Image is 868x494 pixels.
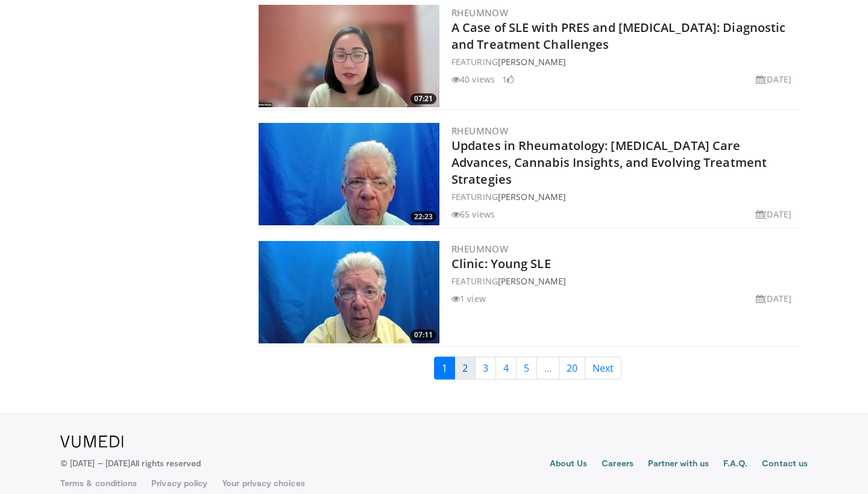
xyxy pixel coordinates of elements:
li: 1 [502,73,514,86]
p: © [DATE] – [DATE] [60,457,201,469]
span: 07:21 [410,93,436,104]
li: [DATE] [756,208,791,220]
a: RheumNow [451,243,508,255]
a: Next [585,357,621,380]
a: Updates in Rheumatology: [MEDICAL_DATA] Care Advances, Cannabis Insights, and Evolving Treatment ... [451,137,767,187]
a: 1 [434,357,455,380]
img: f40ca4c0-8ed9-4319-a3fb-0945f826c9f7.300x170_q85_crop-smart_upscale.jpg [259,241,439,343]
a: A Case of SLE with PRES and [MEDICAL_DATA]: Diagnostic and Treatment Challenges [451,19,785,52]
a: 4 [495,357,517,380]
a: Privacy policy [151,477,207,489]
a: Your privacy choices [222,477,304,489]
div: FEATURING [451,190,796,203]
a: [PERSON_NAME] [498,56,566,67]
nav: Search results pages [256,357,799,380]
a: 07:21 [259,5,439,107]
a: Clinic: Young SLE [451,255,551,272]
div: FEATURING [451,55,796,68]
a: 22:23 [259,123,439,225]
span: 07:11 [410,330,436,340]
span: 22:23 [410,211,436,222]
div: FEATURING [451,275,796,287]
a: RheumNow [451,7,508,19]
img: 084f5a02-bb05-4ae2-8f68-37d5ebd389c4.300x170_q85_crop-smart_upscale.jpg [259,123,439,225]
li: 1 view [451,292,486,305]
a: Contact us [762,457,808,472]
a: F.A.Q. [723,457,747,472]
a: 2 [454,357,476,380]
a: RheumNow [451,125,508,137]
a: [PERSON_NAME] [498,191,566,202]
a: 3 [475,357,496,380]
li: [DATE] [756,292,791,305]
a: 07:11 [259,241,439,343]
li: 40 views [451,73,495,86]
img: VuMedi Logo [60,436,124,448]
a: Terms & conditions [60,477,137,489]
a: [PERSON_NAME] [498,275,566,287]
a: Careers [602,457,634,472]
a: Partner with us [648,457,709,472]
span: All rights reserved [130,458,201,468]
li: [DATE] [756,73,791,86]
a: About Us [550,457,588,472]
a: 20 [559,357,585,380]
li: 65 views [451,208,495,220]
a: 5 [516,357,537,380]
img: 5f55d768-1902-4e44-9fb9-d0dd7663efbe.300x170_q85_crop-smart_upscale.jpg [259,5,439,107]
